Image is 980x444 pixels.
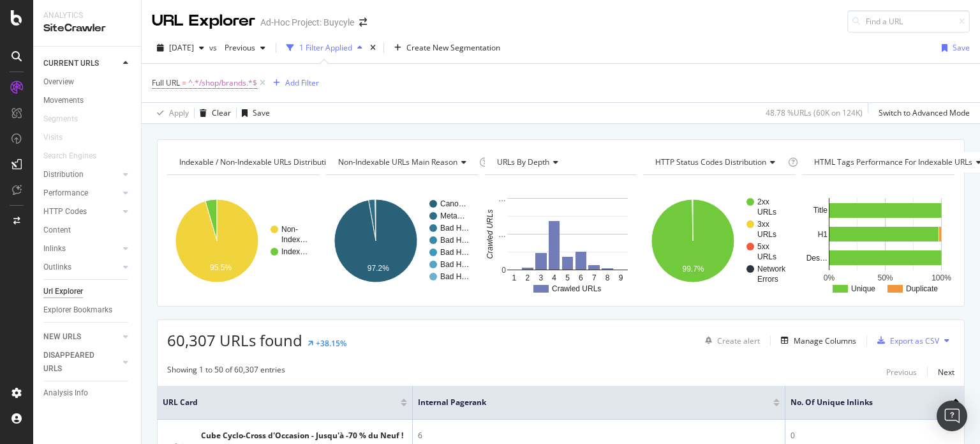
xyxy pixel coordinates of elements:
a: HTTP Codes [43,205,119,218]
span: No. of Unique Inlinks [791,397,933,408]
svg: A chart. [326,185,477,296]
a: Overview [43,75,132,89]
a: Outlinks [43,261,119,274]
span: Create New Segmentation [406,42,500,53]
text: 95.5% [210,263,232,272]
text: 7 [592,273,597,282]
text: 50% [878,273,893,282]
div: Save [953,42,970,53]
button: Save [937,38,970,58]
svg: A chart. [485,185,635,296]
button: 1 Filter Applied [281,38,367,58]
svg: A chart. [802,185,953,296]
text: 5 [565,273,570,282]
div: Previous [886,367,917,378]
div: +38.15% [316,338,346,349]
div: URL Explorer [152,10,255,32]
div: 0 [791,430,959,441]
div: 1 Filter Applied [299,42,352,53]
button: [DATE] [152,38,209,58]
h4: URLs by Depth [494,152,626,172]
span: HTML Tags Performance for Indexable URLs [814,157,972,167]
span: 2025 Aug. 18th [169,42,194,53]
div: Next [938,367,954,378]
div: Export as CSV [890,335,939,346]
span: Full URL [152,77,180,88]
a: Inlinks [43,242,119,256]
text: Network [757,264,786,273]
text: Title [813,206,828,215]
button: Previous [219,38,271,58]
div: arrow-right-arrow-left [359,18,367,27]
div: Open Intercom Messenger [937,401,967,431]
text: 3 [538,273,543,282]
button: Save [237,103,270,123]
a: CURRENT URLS [43,57,119,70]
div: Switch to Advanced Mode [879,107,970,118]
button: Create New Segmentation [389,38,505,58]
text: Des… [806,254,828,263]
text: Crawled URLs [486,210,494,259]
div: Overview [43,75,74,89]
div: Create alert [717,335,760,346]
text: 97.2% [367,264,389,273]
text: URLs [757,208,776,217]
div: Inlinks [43,242,66,256]
div: times [367,42,378,54]
text: 1 [512,273,516,282]
a: Explorer Bookmarks [43,303,132,317]
div: Save [253,107,270,118]
a: Segments [43,112,91,126]
div: Analytics [43,10,131,21]
span: HTTP Status Codes Distribution [655,157,766,167]
a: Distribution [43,168,119,181]
div: 6 [418,430,780,441]
span: URL Card [163,397,397,408]
h4: HTTP Status Codes Distribution [653,152,785,172]
span: URLs by Depth [497,157,549,167]
div: Apply [169,107,189,118]
button: Export as CSV [872,330,939,351]
a: Visits [43,131,75,144]
span: Non-Indexable URLs Main Reason [338,157,457,167]
text: Bad H… [440,248,469,257]
a: Url Explorer [43,285,132,298]
a: Analysis Info [43,387,132,400]
button: Add Filter [268,75,319,91]
text: Cano… [440,199,466,208]
div: Movements [43,94,84,107]
div: Visits [43,131,63,144]
text: Bad H… [440,260,469,269]
text: Crawled URLs [552,284,601,293]
text: 6 [579,273,583,282]
div: Distribution [43,168,84,181]
a: DISAPPEARED URLS [43,349,119,376]
text: 9 [618,273,623,282]
h4: Indexable / Non-Indexable URLs Distribution [177,152,354,172]
text: Index… [281,235,308,244]
text: 0% [824,273,835,282]
svg: A chart. [643,185,794,296]
a: Content [43,224,132,237]
a: NEW URLS [43,330,119,344]
text: H1 [818,230,828,239]
text: Duplicate [906,284,938,293]
text: … [498,230,506,239]
div: Ad-Hoc Project: Buycyle [260,16,354,29]
text: Index… [281,247,308,256]
a: Search Engines [43,149,109,163]
button: Manage Columns [776,333,856,348]
div: Manage Columns [794,335,856,346]
text: Bad H… [440,236,469,245]
div: A chart. [167,185,318,296]
a: Performance [43,187,119,200]
text: Bad H… [440,224,469,233]
text: URLs [757,230,776,239]
div: NEW URLS [43,330,81,344]
div: Url Explorer [43,285,83,298]
div: Outlinks [43,261,71,274]
span: ^.*/shop/brands.*$ [188,74,257,92]
a: Movements [43,94,132,107]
